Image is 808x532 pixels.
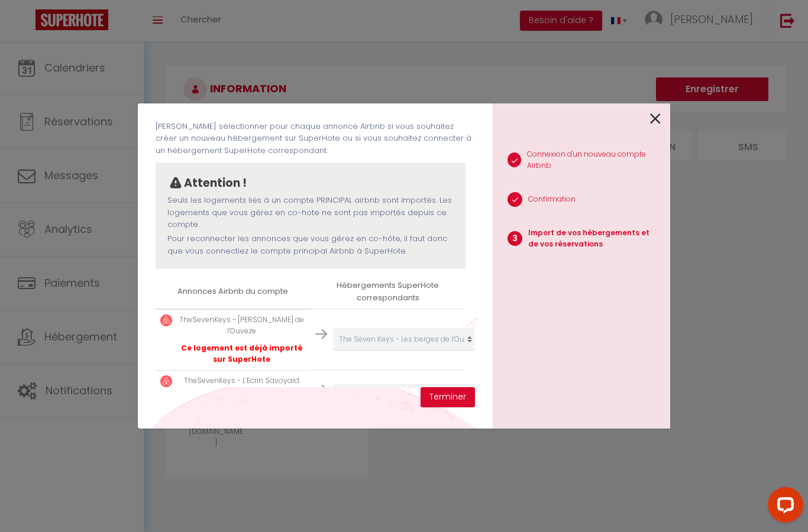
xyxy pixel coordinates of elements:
[184,174,247,192] p: Attention !
[167,233,454,257] p: Pour reconnecter les annonces que vous gérez en co-hôte, il faut donc que vous connectiez le comp...
[156,275,311,309] th: Annonces Airbnb du compte
[528,194,576,205] p: Confirmation
[508,231,522,246] span: 3
[156,121,475,157] p: [PERSON_NAME] sélectionner pour chaque annonce Airbnb si vous souhaitez créer un nouveau hébergem...
[528,228,661,250] p: Import de vos hébergements et de vos réservations
[311,275,466,309] th: Hébergements SuperHote correspondants
[178,314,306,337] p: TheSevenKeys - [PERSON_NAME] de l’Ouveze
[178,343,306,365] p: Ce logement est déjà importé sur SuperHote
[527,149,661,171] p: Connexion d'un nouveau compte Airbnb
[167,194,454,231] p: Seuls les logements liés à un compte PRINCIPAL airbnb sont importés. Les logements que vous gérez...
[178,375,306,387] p: TheSevenKeys - L’Ecrin Savoyard
[758,482,808,532] iframe: LiveChat chat widget
[421,387,475,407] button: Terminer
